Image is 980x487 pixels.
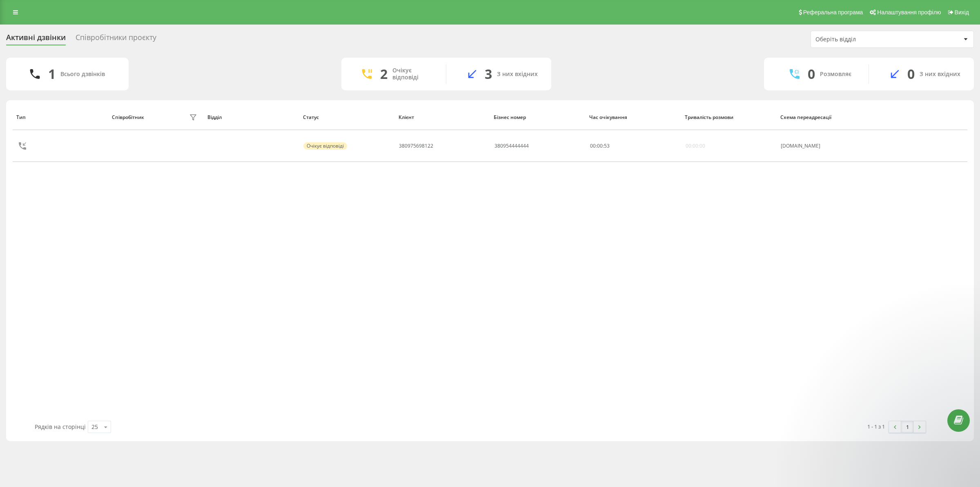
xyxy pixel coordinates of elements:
div: Тривалість розмови [685,114,773,120]
div: 3 [485,66,492,82]
span: Налаштування профілю [877,9,941,16]
div: З них вхідних [497,71,538,78]
span: 00 [597,142,603,149]
div: Клієнт [399,114,486,120]
div: 0 [907,66,915,82]
div: Розмовляє [820,71,851,78]
div: 00:00:00 [686,143,705,149]
span: Вихід [955,9,969,16]
div: Тип [16,114,104,120]
div: Оберіть відділ [815,36,913,43]
div: Очікує відповіді [303,142,347,150]
span: Реферальна програма [803,9,863,16]
iframe: Intercom live chat [952,441,972,460]
div: 1 [48,66,56,82]
div: Співробітники проєкту [76,33,156,46]
div: Статус [303,114,391,120]
div: Схема переадресації [780,114,868,120]
div: 0 [808,66,815,82]
div: [DOMAIN_NAME] [781,143,867,149]
div: 380954444444 [494,143,529,149]
span: Рядків на сторінці [35,423,86,431]
span: 53 [604,142,610,149]
div: Співробітник [112,114,144,120]
div: Активні дзвінки [6,33,66,46]
div: Всього дзвінків [60,71,105,78]
div: : : [590,143,610,149]
div: Час очікування [589,114,677,120]
div: 2 [380,66,388,82]
div: З них вхідних [920,71,960,78]
span: 00 [590,142,596,149]
div: 380975698122 [399,143,433,149]
div: Бізнес номер [494,114,581,120]
div: Відділ [207,114,295,120]
div: 25 [91,423,98,431]
div: Очікує відповіді [392,67,434,81]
